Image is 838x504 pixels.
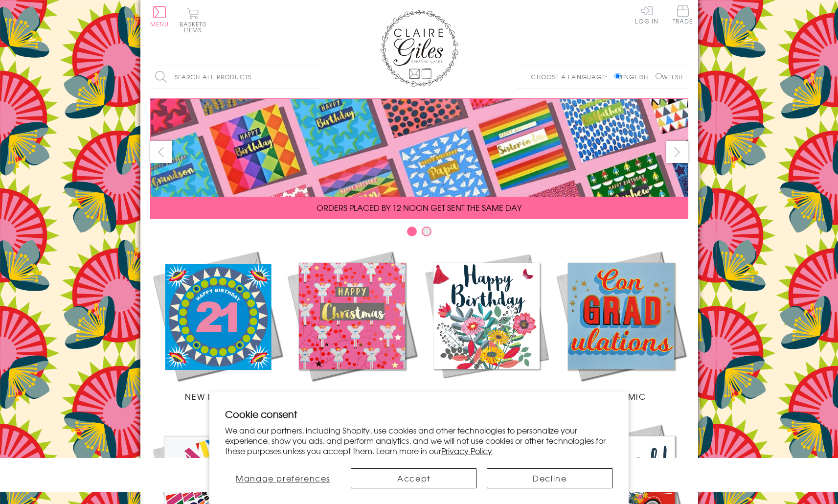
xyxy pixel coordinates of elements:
span: Manage preferences [236,472,330,484]
span: Trade [673,5,693,24]
span: Birthdays [463,390,510,402]
span: Christmas [327,390,377,402]
label: English [614,72,653,81]
a: Academic [554,249,688,402]
a: New Releases [150,249,285,402]
a: Log In [635,5,658,24]
label: Welsh [656,72,683,81]
a: Privacy Policy [441,445,492,457]
p: Choose a language: [531,72,612,81]
div: Carousel Pagination [150,226,688,241]
span: 0 items [184,20,206,34]
input: Welsh [656,73,662,79]
button: Carousel Page 2 [422,227,431,236]
a: Christmas [285,249,419,402]
h2: Cookie consent [225,407,613,421]
input: English [614,73,621,79]
span: Academic [596,390,646,402]
button: next [666,141,688,163]
p: We and our partners, including Shopify, use cookies and other technologies to personalize your ex... [225,425,613,456]
span: ORDERS PLACED BY 12 NOON GET SENT THE SAME DAY [317,202,521,213]
span: Menu [150,20,169,28]
button: Carousel Page 1 (Current Slide) [407,227,417,236]
input: Search all products [150,66,321,88]
a: Birthdays [419,249,554,402]
span: New Releases [185,390,249,402]
input: Search [312,66,321,88]
button: Decline [487,468,613,488]
button: prev [150,141,172,163]
button: Accept [351,468,477,488]
button: Basket0 items [180,8,206,33]
button: Menu [150,6,169,27]
button: Manage preferences [225,468,341,488]
img: Claire Giles Greetings Cards [380,10,458,87]
a: Trade [673,5,693,26]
